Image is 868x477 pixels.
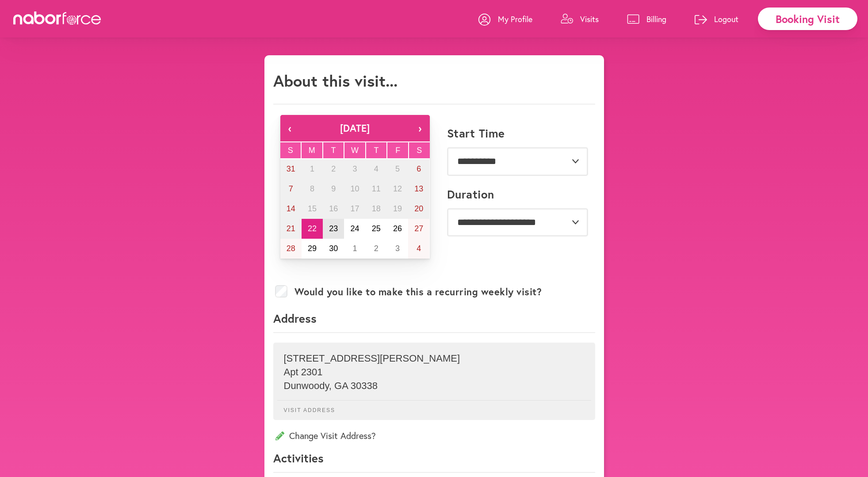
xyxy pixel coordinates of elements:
[273,71,398,90] h1: About this visit...
[366,179,387,199] button: September 11, 2025
[580,14,599,24] p: Visits
[273,430,595,442] p: Change Visit Address?
[344,239,365,259] button: October 1, 2025
[280,159,302,179] button: August 31, 2025
[300,115,410,141] button: [DATE]
[329,204,338,213] abbr: September 16, 2025
[387,199,408,219] button: September 19, 2025
[372,184,381,193] abbr: September 11, 2025
[561,6,599,32] a: Visits
[288,146,293,155] abbr: Sunday
[329,244,338,253] abbr: September 30, 2025
[351,146,359,155] abbr: Wednesday
[408,159,429,179] button: September 6, 2025
[417,164,421,173] abbr: September 6, 2025
[372,224,381,233] abbr: September 25, 2025
[331,184,336,193] abbr: September 9, 2025
[393,224,402,233] abbr: September 26, 2025
[387,239,408,259] button: October 3, 2025
[447,126,505,140] label: Start Time
[387,179,408,199] button: September 12, 2025
[294,286,542,298] label: Would you like to make this a recurring weekly visit?
[308,224,317,233] abbr: September 22, 2025
[387,159,408,179] button: September 5, 2025
[408,239,429,259] button: October 4, 2025
[414,184,423,193] abbr: September 13, 2025
[344,199,365,219] button: September 17, 2025
[498,14,532,24] p: My Profile
[287,224,295,233] abbr: September 21, 2025
[308,204,317,213] abbr: September 15, 2025
[280,115,300,141] button: ‹
[393,184,402,193] abbr: September 12, 2025
[323,219,344,239] button: September 23, 2025
[323,179,344,199] button: September 9, 2025
[309,146,315,155] abbr: Monday
[280,239,302,259] button: September 28, 2025
[287,164,295,173] abbr: August 31, 2025
[366,199,387,219] button: September 18, 2025
[366,219,387,239] button: September 25, 2025
[372,204,381,213] abbr: September 18, 2025
[284,366,585,378] p: Apt 2301
[374,146,379,155] abbr: Thursday
[374,244,379,253] abbr: October 2, 2025
[289,184,293,193] abbr: September 7, 2025
[302,159,323,179] button: September 1, 2025
[447,187,494,201] label: Duration
[302,199,323,219] button: September 15, 2025
[302,219,323,239] button: September 22, 2025
[323,159,344,179] button: September 2, 2025
[350,204,359,213] abbr: September 17, 2025
[695,6,738,32] a: Logout
[408,199,429,219] button: September 20, 2025
[714,14,738,24] p: Logout
[627,6,666,32] a: Billing
[310,164,314,173] abbr: September 1, 2025
[277,400,591,413] p: Visit Address
[395,146,400,155] abbr: Friday
[366,239,387,259] button: October 2, 2025
[352,164,357,173] abbr: September 3, 2025
[308,244,317,253] abbr: September 29, 2025
[408,179,429,199] button: September 13, 2025
[414,224,423,233] abbr: September 27, 2025
[393,204,402,213] abbr: September 19, 2025
[302,179,323,199] button: September 8, 2025
[352,244,357,253] abbr: October 1, 2025
[395,164,400,173] abbr: September 5, 2025
[280,179,302,199] button: September 7, 2025
[323,199,344,219] button: September 16, 2025
[478,6,532,32] a: My Profile
[302,239,323,259] button: September 29, 2025
[280,199,302,219] button: September 14, 2025
[408,219,429,239] button: September 27, 2025
[417,244,421,253] abbr: October 4, 2025
[287,244,295,253] abbr: September 28, 2025
[287,204,295,213] abbr: September 14, 2025
[344,179,365,199] button: September 10, 2025
[284,353,585,364] p: [STREET_ADDRESS][PERSON_NAME]
[414,204,423,213] abbr: September 20, 2025
[350,184,359,193] abbr: September 10, 2025
[417,146,422,155] abbr: Saturday
[344,219,365,239] button: September 24, 2025
[273,311,595,333] p: Address
[374,164,379,173] abbr: September 4, 2025
[310,184,314,193] abbr: September 8, 2025
[280,219,302,239] button: September 21, 2025
[331,146,336,155] abbr: Tuesday
[331,164,336,173] abbr: September 2, 2025
[387,219,408,239] button: September 26, 2025
[758,8,857,30] div: Booking Visit
[344,159,365,179] button: September 3, 2025
[323,239,344,259] button: September 30, 2025
[329,224,338,233] abbr: September 23, 2025
[284,380,585,392] p: Dunwoody , GA 30338
[410,115,430,141] button: ›
[273,450,595,473] p: Activities
[366,159,387,179] button: September 4, 2025
[350,224,359,233] abbr: September 24, 2025
[395,244,400,253] abbr: October 3, 2025
[646,14,666,24] p: Billing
